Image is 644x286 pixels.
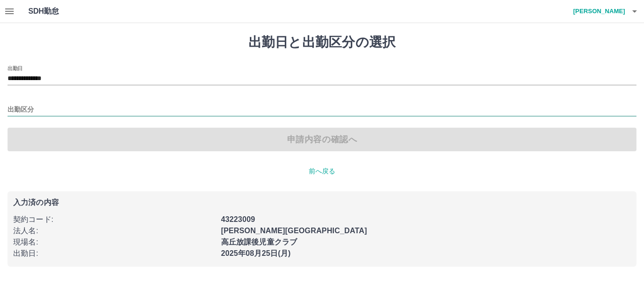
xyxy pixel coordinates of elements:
[221,215,255,223] b: 43223009
[13,199,631,206] p: 入力済の内容
[221,227,367,235] b: [PERSON_NAME][GEOGRAPHIC_DATA]
[13,214,215,225] p: 契約コード :
[221,249,291,257] b: 2025年08月25日(月)
[221,238,297,246] b: 高丘放課後児童クラブ
[13,237,215,248] p: 現場名 :
[8,166,636,176] p: 前へ戻る
[13,225,215,237] p: 法人名 :
[8,65,23,72] label: 出勤日
[8,34,636,50] h1: 出勤日と出勤区分の選択
[13,248,215,259] p: 出勤日 :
